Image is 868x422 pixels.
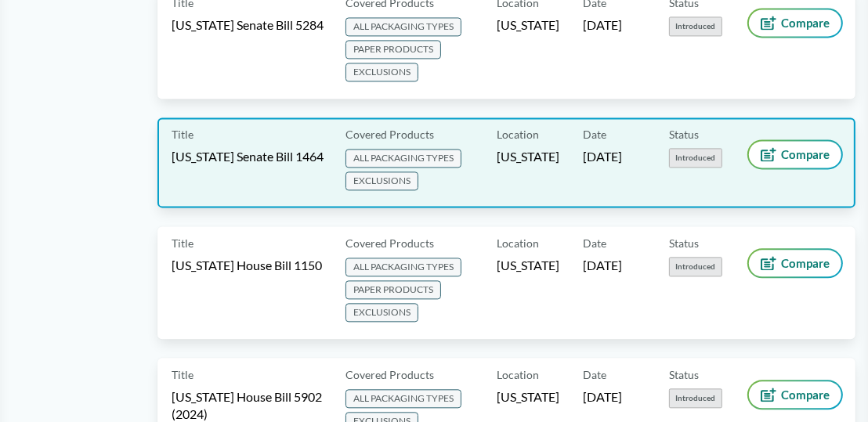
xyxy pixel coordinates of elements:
span: PAPER PRODUCTS [345,280,441,299]
span: [DATE] [583,148,622,165]
span: Date [583,235,606,251]
span: [US_STATE] House Bill 1150 [172,257,322,274]
span: [US_STATE] [497,148,559,165]
span: [US_STATE] [497,257,559,274]
span: Location [497,366,539,383]
button: Compare [749,9,841,36]
span: PAPER PRODUCTS [345,40,441,59]
span: [DATE] [583,388,622,406]
span: [US_STATE] Senate Bill 5284 [172,16,324,34]
span: Status [669,126,699,142]
span: Title [172,366,193,383]
span: EXCLUSIONS [345,63,418,81]
span: Compare [781,257,830,269]
span: Title [172,126,193,142]
span: [US_STATE] Senate Bill 1464 [172,148,324,165]
span: [DATE] [583,257,622,274]
button: Compare [749,250,841,276]
span: Date [583,126,606,142]
span: Compare [781,148,830,161]
span: ALL PACKAGING TYPES [345,258,461,276]
span: Status [669,235,699,251]
span: EXCLUSIONS [345,171,418,190]
span: [DATE] [583,16,622,34]
span: [US_STATE] [497,388,559,406]
button: Compare [749,381,841,408]
span: Covered Products [345,126,434,142]
span: ALL PACKAGING TYPES [345,389,461,408]
span: Introduced [669,257,722,276]
span: Covered Products [345,235,434,251]
span: Location [497,235,539,251]
span: EXCLUSIONS [345,303,418,322]
span: Introduced [669,16,722,36]
span: Compare [781,16,830,29]
span: ALL PACKAGING TYPES [345,149,461,168]
button: Compare [749,141,841,168]
span: Introduced [669,388,722,408]
span: ALL PACKAGING TYPES [345,17,461,36]
span: Introduced [669,148,722,168]
span: Status [669,366,699,383]
span: Location [497,126,539,142]
span: Covered Products [345,366,434,383]
span: Date [583,366,606,383]
span: Compare [781,388,830,401]
span: Title [172,235,193,251]
span: [US_STATE] [497,16,559,34]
